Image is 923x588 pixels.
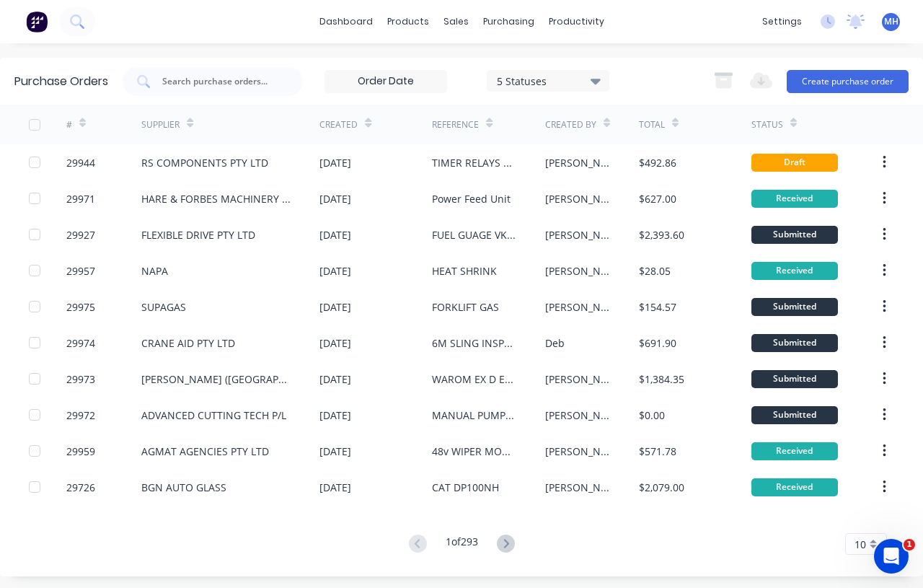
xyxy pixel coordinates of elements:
iframe: Intercom live chat [874,539,909,574]
div: 29957 [66,263,95,278]
div: Total [639,118,665,131]
div: Power Feed Unit [432,191,511,206]
div: 29927 [66,227,95,242]
div: Reference [432,118,479,131]
div: Submitted [751,406,838,424]
div: $691.90 [639,335,676,351]
div: $571.78 [639,444,676,459]
div: [PERSON_NAME] [545,191,610,206]
div: $154.57 [639,299,676,315]
div: [PERSON_NAME] [545,263,610,278]
div: [DATE] [319,191,351,206]
div: FLEXIBLE DRIVE PTY LTD [141,227,255,242]
div: purchasing [476,11,542,32]
div: sales [436,11,476,32]
div: BGN AUTO GLASS [141,480,226,495]
div: Received [751,478,838,496]
div: 29959 [66,444,95,459]
div: WAROM EX D ENCLOSURE - KOMATSU [432,372,516,387]
div: [PERSON_NAME] [545,155,610,170]
div: [PERSON_NAME] [545,480,610,495]
div: MANUAL PUMP WASHER BRACKETS X 10 [432,408,516,423]
div: Received [751,190,838,208]
div: Draft [751,154,838,172]
div: [DATE] [319,480,351,495]
div: Submitted [751,334,838,352]
div: $1,384.35 [639,372,684,387]
div: [PERSON_NAME] ([GEOGRAPHIC_DATA]) PTY LTD [141,372,291,387]
div: HEAT SHRINK [432,263,497,278]
div: 29726 [66,480,95,495]
div: 5 Statuses [497,73,600,88]
div: Created By [545,118,596,131]
div: 29974 [66,335,95,351]
div: $2,393.60 [639,227,684,242]
div: Created [319,118,358,131]
div: 1 of 293 [446,534,478,555]
div: [PERSON_NAME] [545,299,610,315]
div: [DATE] [319,372,351,387]
div: Submitted [751,370,838,388]
div: CRANE AID PTY LTD [141,335,235,351]
div: # [66,118,72,131]
div: $2,079.00 [639,480,684,495]
div: [PERSON_NAME] [545,444,610,459]
div: FUEL GUAGE VK X 5 [432,227,516,242]
div: NAPA [141,263,168,278]
div: 29975 [66,299,95,315]
div: Status [751,118,783,131]
a: dashboard [312,11,380,32]
div: 6M SLING INSPECTION [432,335,516,351]
div: RS COMPONENTS PTY LTD [141,155,268,170]
div: products [380,11,436,32]
div: settings [755,11,809,32]
span: MH [884,15,898,28]
div: [DATE] [319,408,351,423]
div: ADVANCED CUTTING TECH P/L [141,408,286,423]
div: [PERSON_NAME] [545,372,610,387]
div: 48v WIPER MOTOR x 2 [432,444,516,459]
img: Factory [26,11,48,32]
div: Supplier [141,118,180,131]
div: HARE & FORBES MACHINERY HOUSE [141,191,291,206]
div: $0.00 [639,408,665,423]
span: 10 [854,537,866,552]
div: [DATE] [319,299,351,315]
div: 29972 [66,408,95,423]
input: Search purchase orders... [161,74,281,89]
div: $28.05 [639,263,671,278]
button: Create purchase order [787,70,909,93]
div: TIMER RELAYS X 15 [432,155,516,170]
div: [DATE] [319,335,351,351]
div: SUPAGAS [141,299,186,315]
div: $492.86 [639,155,676,170]
div: [DATE] [319,444,351,459]
div: [DATE] [319,227,351,242]
div: Received [751,442,838,460]
div: Received [751,262,838,280]
div: CAT DP100NH [432,480,499,495]
div: Submitted [751,226,838,244]
div: AGMAT AGENCIES PTY LTD [141,444,269,459]
div: $627.00 [639,191,676,206]
div: [PERSON_NAME] [545,227,610,242]
div: Deb [545,335,565,351]
div: FORKLIFT GAS [432,299,499,315]
div: 29973 [66,372,95,387]
div: productivity [542,11,611,32]
div: [DATE] [319,155,351,170]
div: [PERSON_NAME] [545,408,610,423]
div: 29944 [66,155,95,170]
div: [DATE] [319,263,351,278]
div: 29971 [66,191,95,206]
div: Submitted [751,298,838,316]
span: 1 [904,539,915,550]
input: Order Date [325,71,446,92]
div: Purchase Orders [14,73,108,90]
